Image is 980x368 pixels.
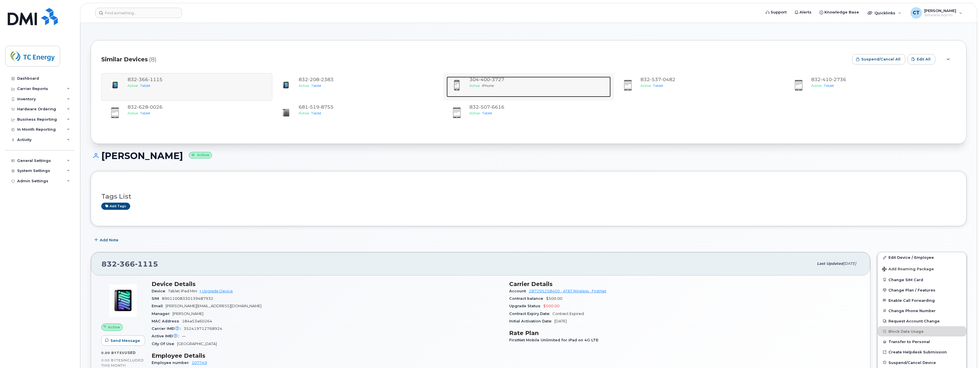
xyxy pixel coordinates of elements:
[152,319,182,323] span: MAC Address
[543,304,560,308] span: $500.00
[91,235,123,245] button: Add Note
[908,54,935,64] button: Edit All
[509,304,543,308] span: Upgrade Status
[832,77,846,82] span: 2736
[102,260,158,268] span: 832
[128,111,138,115] span: Active
[529,289,606,293] a: 287295258400 - AT&T Wireless - FirstNet
[817,261,843,266] span: Last updated
[861,56,900,62] span: Suspend/Cancel All
[91,151,967,161] h1: [PERSON_NAME]
[661,77,675,82] span: 0482
[148,104,162,110] span: 0026
[878,285,966,295] button: Change Plan / Features
[149,55,156,64] span: (8)
[811,77,846,82] span: 832
[878,295,966,306] button: Enable Call Forwarding
[469,111,480,115] span: Active
[618,77,782,97] a: 8325370482ActiveTablet
[878,326,966,336] button: Block Data Usage
[469,104,504,110] span: 832
[878,306,966,316] button: Change Phone Number
[955,343,976,364] iframe: Messenger Launcher
[888,360,936,365] span: Suspend/Cancel Device
[319,104,334,110] span: 8755
[878,336,966,347] button: Transfer to Personal
[152,342,177,346] span: City Of Use
[199,289,233,293] a: + Upgrade Device
[308,77,319,82] span: 208
[811,83,822,88] span: Active
[852,54,905,64] button: Suspend/Cancel All
[135,260,158,268] span: 1115
[878,357,966,368] button: Suspend/Cancel Device
[479,104,490,110] span: 507
[878,316,966,326] button: Request Account Change
[184,326,222,331] span: 352419712768924
[447,104,611,125] a: 8325076616ActiveTablet
[106,283,140,318] img: image20231002-3703462-rt2a2y.jpeg
[101,203,130,210] a: Add tags
[509,338,601,342] span: FirstNet Mobile Unlimited for iPad on 4G LTE
[509,330,860,336] h3: Rate Plan
[162,296,213,301] span: 89011008330139487932
[917,56,931,62] span: Edit All
[821,77,832,82] span: 410
[509,296,546,301] span: Contract balance
[101,193,956,200] h3: Tags List
[276,104,440,124] a: 6815198755ActiveTablet
[189,152,212,158] small: Active
[490,104,504,110] span: 6616
[152,289,168,293] span: Device
[311,111,322,115] span: Tablet
[105,104,269,125] a: 8326280026ActiveTablet
[100,237,118,243] span: Add Note
[509,312,552,316] span: Contract Expiry Date
[101,55,148,64] span: Similar Devices
[152,281,502,287] h3: Device Details
[878,252,966,263] a: Edit Device / Employee
[101,358,144,367] span: included this month
[276,77,440,97] a: 8322082383ActiveTablet
[888,298,935,302] span: Enable Call Forwarding
[124,351,136,355] span: used
[152,352,502,359] h3: Employee Details
[182,319,212,323] span: 184a53a60264
[640,77,675,82] span: 832
[110,338,140,343] span: Send Message
[653,83,663,88] span: Tablet
[137,104,148,110] span: 628
[308,104,319,110] span: 519
[546,296,562,301] span: $500.00
[469,77,504,82] span: 304
[447,77,611,97] a: 3044003727ActiveiPhone
[878,347,966,357] a: Create Helpdesk Submission
[108,324,120,330] span: Active
[166,304,261,308] span: [PERSON_NAME][EMAIL_ADDRESS][DOMAIN_NAME]
[640,83,651,88] span: Active
[192,361,207,365] a: 107749
[824,83,834,88] span: Tablet
[280,79,292,91] img: image20231002-3703462-rt2a2y.jpeg
[299,77,334,82] span: 832
[878,263,966,275] button: Add Roaming Package
[152,312,172,316] span: Manager
[152,326,184,331] span: Carrier IMEI
[140,111,150,115] span: Tablet
[101,358,123,362] span: 0.00 Bytes
[319,77,334,82] span: 2383
[299,104,334,110] span: 681
[882,267,934,272] span: Add Roaming Package
[101,335,145,346] button: Send Message
[299,83,309,88] span: Active
[172,312,203,316] span: [PERSON_NAME]
[788,77,953,97] a: 8324102736ActiveTablet
[168,289,197,293] span: Tablet iPad Mini
[843,261,856,266] span: [DATE]
[152,304,166,308] span: Email
[878,275,966,285] button: Change SIM Card
[152,334,182,338] span: Active IMEI
[311,83,322,88] span: Tablet
[177,342,217,346] span: [GEOGRAPHIC_DATA]
[128,104,162,110] span: 832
